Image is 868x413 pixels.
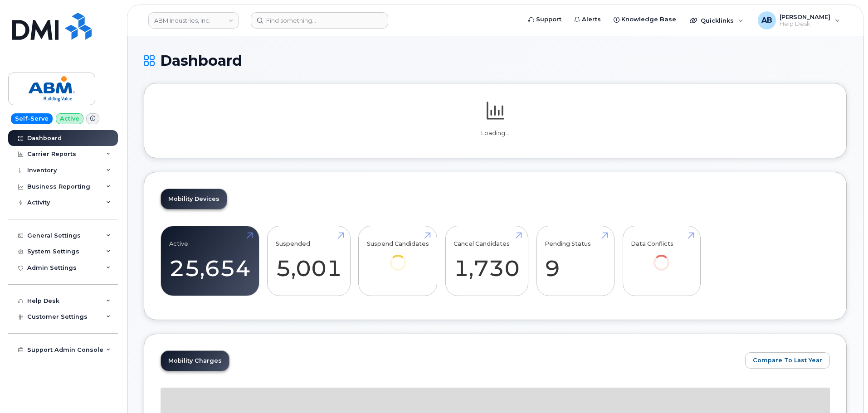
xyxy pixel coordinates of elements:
a: Suspend Candidates [367,231,429,283]
a: Suspended 5,001 [276,231,342,291]
a: Mobility Devices [161,189,227,209]
a: Active 25,654 [169,231,251,291]
a: Data Conflicts [631,231,692,283]
p: Loading... [161,129,830,137]
button: Compare To Last Year [745,352,830,369]
a: Cancel Candidates 1,730 [454,231,520,291]
a: Mobility Charges [161,351,229,371]
a: Pending Status 9 [545,231,606,291]
h1: Dashboard [144,53,847,68]
span: Compare To Last Year [753,356,822,364]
